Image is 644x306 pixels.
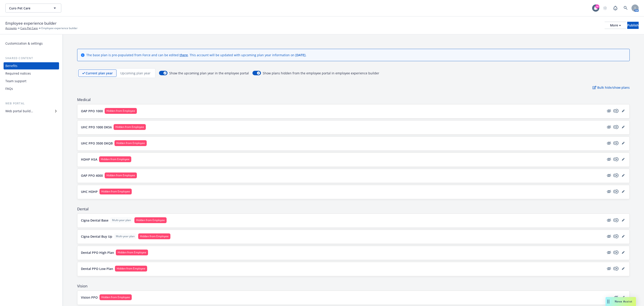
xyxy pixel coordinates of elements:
[5,70,31,77] div: Required notices
[621,234,626,239] a: editPencil
[101,190,130,194] span: Hidden from Employee
[606,266,612,271] a: hidden
[606,218,612,223] a: hidden
[77,206,630,212] span: Dental
[81,172,604,178] button: OAP PPO 4000Hidden from Employee
[611,4,620,13] a: Report a Bug
[106,173,135,177] span: Hidden from Employee
[81,250,114,255] p: Dental PPO High Plan
[5,4,61,13] button: Curo Pet Care
[605,22,626,29] button: More
[112,218,131,222] span: Multi-year plan
[621,108,626,114] a: editPencil
[5,85,13,92] div: FAQs
[621,295,626,300] a: editPencil
[606,108,612,114] a: hidden
[595,4,599,9] div: 26
[115,125,144,129] span: Hidden from Employee
[606,173,612,178] a: hidden
[81,266,113,271] p: Dental PPO Low Plan
[81,108,604,114] button: OAP PPO 1000Hidden from Employee
[140,234,169,238] span: Hidden from Employee
[81,124,604,130] button: UHC PPO 1000 DKS6Hidden from Employee
[606,124,612,130] a: hidden
[81,109,103,113] p: OAP PPO 1000
[81,125,112,129] p: UHC PPO 1000 DKS6
[621,250,626,255] a: editPencil
[613,250,619,255] a: copyPlus
[613,266,619,271] a: copyPlus
[81,218,108,223] p: Cigna Dental Base
[621,173,626,178] a: editPencil
[77,283,630,289] span: Vision
[81,250,604,255] button: Dental PPO High PlanHidden from Employee
[621,266,626,271] a: editPencil
[180,53,188,57] a: there
[601,4,610,13] a: Start snowing
[4,78,59,85] a: Team support
[621,124,626,130] a: editPencil
[621,157,626,162] a: editPencil
[5,40,43,47] div: Customization & settings
[606,157,612,162] a: hidden
[86,53,180,57] span: The base plan is pre-populated from Force and can be edited
[118,250,146,254] span: Hidden from Employee
[116,141,145,145] span: Hidden from Employee
[9,6,48,11] span: Curo Pet Care
[4,40,59,47] a: Customization & settings
[81,140,604,146] button: UHC PPO 3500 DKQBHidden from Employee
[81,157,97,162] p: HDHP HSA
[613,173,619,178] a: copyPlus
[81,295,98,300] p: Vision PPO
[295,53,306,57] span: [DATE] .
[610,22,621,29] div: More
[188,53,295,57] span: . This account will be updated with upcoming plan year information on
[86,71,113,75] p: Current plan year
[606,297,636,306] button: Nova Assist
[621,140,626,146] a: editPencil
[615,300,632,303] span: Nova Assist
[613,140,619,146] a: copyPlus
[621,189,626,194] a: editPencil
[20,26,38,30] a: Curo Pet Care
[606,140,612,146] a: hidden
[81,294,612,300] button: Vision PPOHidden from Employee
[81,266,604,272] button: Dental PPO Low PlanHidden from Employee
[81,173,103,178] p: OAP PPO 4000
[606,189,612,194] a: hidden
[613,124,619,130] a: copyPlus
[101,295,130,299] span: Hidden from Employee
[117,267,145,271] span: Hidden from Employee
[613,234,619,239] a: copyPlus
[613,189,619,194] a: copyPlus
[77,97,630,102] span: Medical
[613,218,619,223] a: copyPlus
[81,217,604,223] button: Cigna Dental BaseMulti-year planHidden from Employee
[606,250,612,255] a: hidden
[81,156,604,162] button: HDHP HSAHidden from Employee
[4,85,59,92] a: FAQs
[41,26,78,30] span: Employee experience builder
[169,71,249,75] span: Show the upcoming plan year in the employee portal
[606,234,612,239] a: hidden
[4,101,59,106] div: Web portal
[4,70,59,77] a: Required notices
[621,218,626,223] a: editPencil
[5,62,17,69] div: Benefits
[81,189,98,194] p: UHC HDHP
[81,234,112,239] p: Cigna Dental Buy Up
[136,218,165,222] span: Hidden from Employee
[613,108,619,114] a: copyPlus
[627,22,639,29] button: Publish
[621,4,630,13] a: Search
